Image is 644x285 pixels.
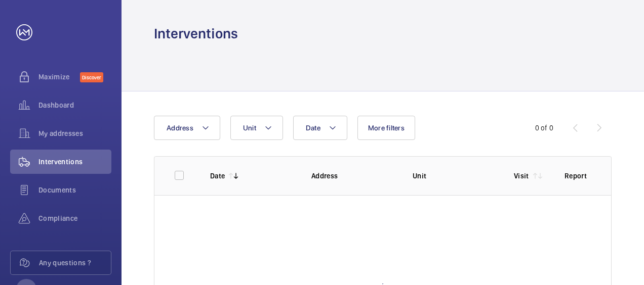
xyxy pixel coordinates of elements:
span: Dashboard [38,100,111,110]
span: Documents [38,185,111,195]
h1: Interventions [154,24,238,43]
button: Address [154,116,220,140]
span: Date [306,124,320,132]
span: My addresses [38,128,111,138]
p: Address [311,171,396,181]
p: Date [210,171,225,181]
span: Discover [80,72,103,82]
div: 0 of 0 [535,123,553,133]
p: Report [565,171,591,181]
button: Unit [230,116,283,140]
span: Compliance [38,213,111,223]
button: More filters [357,116,415,140]
p: Visit [514,171,529,181]
button: Date [293,116,347,140]
span: More filters [368,124,405,132]
span: Unit [243,124,256,132]
span: Address [167,124,193,132]
span: Interventions [38,157,111,167]
p: Unit [413,171,498,181]
span: Maximize [38,72,80,82]
span: Any questions ? [39,258,111,268]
